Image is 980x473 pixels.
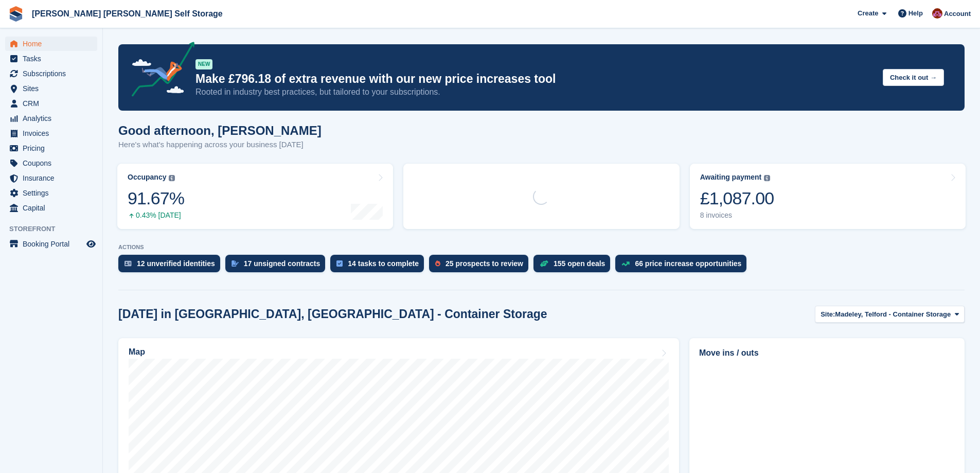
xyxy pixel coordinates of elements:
[137,259,215,268] div: 12 unverified identities
[23,37,84,51] span: Home
[85,238,97,250] a: Preview store
[244,259,320,268] div: 17 unsigned contracts
[5,81,97,96] a: menu
[336,260,343,267] img: task-75834270c22a3079a89374b754ae025e5fb1db73e45f91037f5363f120a921f8.svg
[615,255,752,277] a: 66 price increase opportunities
[128,173,166,182] div: Occupancy
[195,86,875,98] p: Rooted in industry best practices, but tailored to your subscriptions.
[23,126,84,141] span: Invoices
[883,69,944,86] button: Check it out →
[195,72,875,86] p: Make £796.18 of extra revenue with our new price increases tool
[231,260,239,267] img: contract_signature_icon-13c848040528278c33f63329250d36e43548de30e8caae1d1a13099fd9432cc5.svg
[621,261,630,266] img: price_increase_opportunities-93ffe204e8149a01c8c9dc8f82e8f89637d9d84a8eef4429ea346261dce0b2c0.svg
[28,5,227,22] a: [PERSON_NAME] [PERSON_NAME] Self Storage
[5,156,97,170] a: menu
[700,211,774,220] div: 8 invoices
[118,255,225,277] a: 12 unverified identities
[540,260,548,267] img: deal-1b604bf984904fb50ccaf53a9ad4b4a5d6e5aea283cecdc64d6e3604feb123c2.svg
[5,171,97,185] a: menu
[5,201,97,215] a: menu
[118,244,965,251] p: ACTIONS
[23,96,84,111] span: CRM
[9,224,102,234] span: Storefront
[23,186,84,200] span: Settings
[5,126,97,141] a: menu
[128,211,184,220] div: 0.43% [DATE]
[815,306,965,323] button: Site: Madeley, Telford - Container Storage
[123,42,195,100] img: price-adjustments-announcement-icon-8257ccfd72463d97f412b2fc003d46551f7dbcb40ab6d574587a9cd5c0d94...
[858,8,878,19] span: Create
[23,201,84,215] span: Capital
[23,81,84,96] span: Sites
[764,175,770,181] img: icon-info-grey-7440780725fd019a000dd9b08b2336e03edf1995a4989e88bcd33f0948082b44.svg
[23,51,84,66] span: Tasks
[435,260,440,267] img: prospect-51fa495bee0391a8d652442698ab0144808aea92771e9ea1ae160a38d050c398.svg
[429,255,533,277] a: 25 prospects to review
[821,309,835,320] span: Site:
[944,9,971,19] span: Account
[23,156,84,170] span: Coupons
[330,255,429,277] a: 14 tasks to complete
[5,237,97,251] a: menu
[128,188,184,209] div: 91.67%
[5,51,97,66] a: menu
[169,175,175,181] img: icon-info-grey-7440780725fd019a000dd9b08b2336e03edf1995a4989e88bcd33f0948082b44.svg
[225,255,331,277] a: 17 unsigned contracts
[700,188,774,209] div: £1,087.00
[699,347,955,359] h2: Move ins / outs
[554,259,605,268] div: 155 open deals
[124,260,132,267] img: verify_identity-adf6edd0f0f0b5bbfe63781bf79b02c33cf7c696d77639b501bdc392416b5a36.svg
[5,37,97,51] a: menu
[348,259,419,268] div: 14 tasks to complete
[932,8,942,19] img: Ben Spickernell
[5,141,97,155] a: menu
[700,173,762,182] div: Awaiting payment
[23,237,84,251] span: Booking Portal
[635,259,741,268] div: 66 price increase opportunities
[5,96,97,111] a: menu
[446,259,523,268] div: 25 prospects to review
[5,111,97,126] a: menu
[908,8,923,19] span: Help
[533,255,615,277] a: 155 open deals
[118,124,322,137] h1: Good afternoon, [PERSON_NAME]
[5,66,97,81] a: menu
[118,139,322,151] p: Here's what's happening across your business [DATE]
[23,66,84,81] span: Subscriptions
[129,347,145,357] h2: Map
[690,164,966,229] a: Awaiting payment £1,087.00 8 invoices
[118,307,547,321] h2: [DATE] in [GEOGRAPHIC_DATA], [GEOGRAPHIC_DATA] - Container Storage
[835,309,951,320] span: Madeley, Telford - Container Storage
[117,164,393,229] a: Occupancy 91.67% 0.43% [DATE]
[23,111,84,126] span: Analytics
[195,59,212,69] div: NEW
[23,141,84,155] span: Pricing
[23,171,84,185] span: Insurance
[5,186,97,200] a: menu
[8,6,24,22] img: stora-icon-8386f47178a22dfd0bd8f6a31ec36ba5ce8667c1dd55bd0f319d3a0aa187defe.svg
